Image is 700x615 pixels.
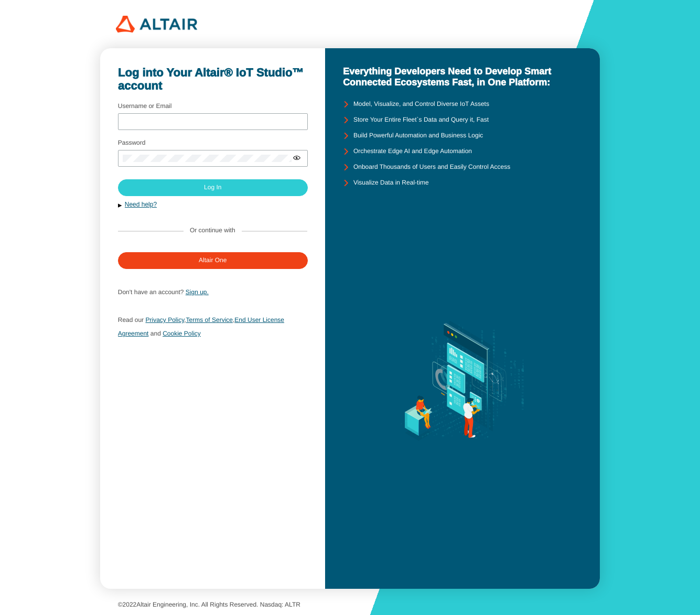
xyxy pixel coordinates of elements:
[385,191,541,571] img: background.svg
[118,66,307,93] unity-typography: Log into Your Altair® IoT Studio™ account
[186,316,233,323] a: Terms of Service
[353,116,489,124] unity-typography: Store Your Entire Fleet`s Data and Query it, Fast
[118,139,146,146] label: Password
[118,200,307,209] button: Need help?
[353,164,510,171] unity-typography: Onboard Thousands of Users and Easily Control Access
[353,179,429,187] unity-typography: Visualize Data in Real-time
[353,101,489,108] unity-typography: Model, Visualize, and Control Diverse IoT Assets
[190,227,235,234] label: Or continue with
[123,601,137,608] span: 2022
[353,148,472,155] unity-typography: Orchestrate Edge AI and Edge Automation
[125,201,157,208] a: Need help?
[118,316,144,323] span: Read our
[118,102,172,110] label: Username or Email
[145,316,184,323] a: Privacy Policy
[150,330,161,337] span: and
[118,288,184,296] span: Don't have an account?
[163,330,201,337] a: Cookie Policy
[343,66,582,88] unity-typography: Everything Developers Need to Develop Smart Connected Ecosystems Fast, in One Platform:
[118,313,307,340] p: , ,
[118,601,583,609] p: © Altair Engineering, Inc. All Rights Reserved. Nasdaq: ALTR
[116,16,197,33] img: 320px-Altair_logo.png
[353,132,483,139] unity-typography: Build Powerful Automation and Business Logic
[186,288,209,296] a: Sign up.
